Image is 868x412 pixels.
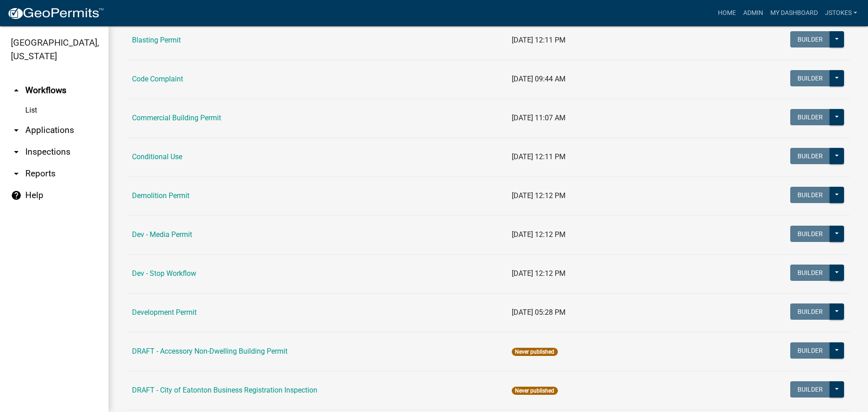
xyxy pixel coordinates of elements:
[512,387,557,395] span: Never published
[512,308,566,317] span: [DATE] 05:28 PM
[512,269,566,278] span: [DATE] 12:12 PM
[11,125,22,136] i: arrow_drop_down
[132,386,317,394] a: DRAFT - City of Eatonton Business Registration Inspection
[512,152,566,161] span: [DATE] 12:11 PM
[11,190,22,201] i: help
[132,191,189,200] a: Demolition Permit
[132,36,181,44] a: Blasting Permit
[132,308,197,317] a: Development Permit
[790,187,830,203] button: Builder
[790,342,830,359] button: Builder
[11,85,22,96] i: arrow_drop_up
[767,5,821,22] a: My Dashboard
[132,347,288,355] a: DRAFT - Accessory Non-Dwelling Building Permit
[790,265,830,281] button: Builder
[512,348,557,356] span: Never published
[132,152,182,161] a: Conditional Use
[790,70,830,86] button: Builder
[790,226,830,242] button: Builder
[790,31,830,47] button: Builder
[11,147,22,157] i: arrow_drop_down
[821,5,861,22] a: jstokes
[512,191,566,200] span: [DATE] 12:12 PM
[11,168,22,179] i: arrow_drop_down
[132,230,192,239] a: Dev - Media Permit
[132,269,196,278] a: Dev - Stop Workflow
[512,36,566,44] span: [DATE] 12:11 PM
[512,75,566,83] span: [DATE] 09:44 AM
[790,148,830,164] button: Builder
[714,5,740,22] a: Home
[512,114,566,122] span: [DATE] 11:07 AM
[790,109,830,125] button: Builder
[512,230,566,239] span: [DATE] 12:12 PM
[790,303,830,320] button: Builder
[132,75,183,83] a: Code Complaint
[790,381,830,398] button: Builder
[132,114,221,122] a: Commercial Building Permit
[740,5,767,22] a: Admin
